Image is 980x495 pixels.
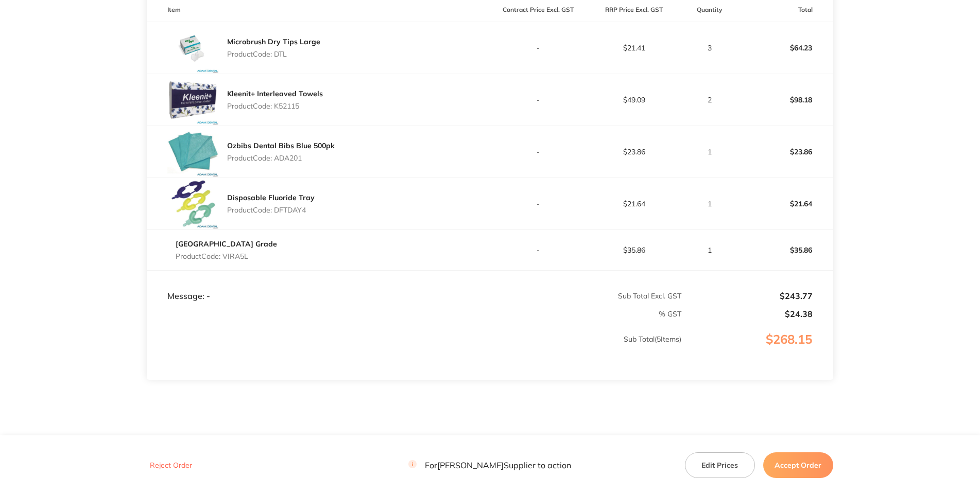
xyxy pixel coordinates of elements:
p: For [PERSON_NAME] Supplier to action [408,461,571,470]
p: Product Code: DFTDAY4 [227,206,315,214]
p: $21.64 [587,200,681,208]
p: $64.23 [737,36,833,60]
p: $243.77 [682,291,812,300]
a: Kleenit+ Interleaved Towels [227,89,323,98]
img: NTcwZWpoYw [167,74,219,126]
p: $23.86 [737,139,833,164]
p: Product Code: VIRA5L [176,252,277,260]
p: 3 [682,44,736,52]
p: $24.38 [682,309,812,319]
p: - [491,200,586,208]
p: $98.18 [737,87,833,112]
button: Reject Order [147,461,195,470]
p: - [491,246,586,254]
p: $268.15 [682,332,832,367]
p: 1 [682,246,736,254]
p: 1 [682,200,736,208]
a: Ozbibs Dental Bibs Blue 500pk [227,141,335,150]
a: Microbrush Dry Tips Large [227,37,320,46]
p: $23.86 [587,148,681,156]
p: $21.41 [587,44,681,52]
p: Sub Total Excl. GST [491,292,682,300]
p: - [491,148,586,156]
p: - [491,44,586,52]
img: c2liM2NxaA [167,178,219,229]
img: Z3R5a2w4NQ [167,126,219,178]
button: Accept Order [763,452,833,478]
p: Product Code: DTL [227,50,320,58]
p: Product Code: ADA201 [227,154,335,162]
p: $35.86 [737,238,833,262]
p: Sub Total ( 5 Items) [147,335,681,364]
a: [GEOGRAPHIC_DATA] Grade [176,239,277,249]
img: aGJlcWcxMA [167,22,219,74]
p: $49.09 [587,96,681,104]
button: Edit Prices [685,452,755,478]
td: Message: - [147,270,490,301]
a: Disposable Fluoride Tray [227,193,315,202]
p: $35.86 [587,246,681,254]
p: Product Code: K52115 [227,102,323,110]
p: % GST [147,310,681,318]
p: 2 [682,96,736,104]
p: - [491,96,586,104]
p: 1 [682,148,736,156]
p: $21.64 [737,191,833,216]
